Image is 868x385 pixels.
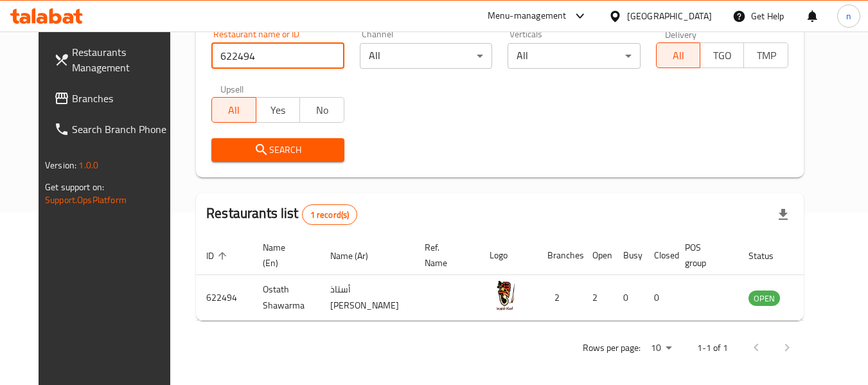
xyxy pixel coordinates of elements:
span: All [662,46,695,65]
span: POS group [685,240,723,271]
span: All [217,101,251,120]
label: Upsell [220,84,244,93]
label: Delivery [665,30,697,39]
span: Search [222,142,333,158]
span: Version: [45,157,76,174]
span: Status [748,248,790,264]
th: Logo [479,236,537,275]
a: Branches [44,83,184,114]
span: OPEN [748,291,780,306]
div: All [508,43,640,69]
td: أستاذ [PERSON_NAME] [320,275,414,321]
button: TGO [700,42,744,68]
th: Closed [644,236,675,275]
div: Menu-management [488,8,567,24]
div: All [360,43,492,69]
h2: Restaurants list [206,204,357,225]
th: Open [582,236,613,275]
span: Get support on: [45,179,104,195]
div: Rows per page: [646,339,677,358]
div: Export file [768,199,799,230]
td: 2 [582,275,613,321]
img: Ostath Shawarma [490,279,522,311]
span: Search Branch Phone [72,121,173,137]
span: Name (Ar) [330,248,385,264]
a: Search Branch Phone [44,114,184,145]
td: Ostath Shawarma [252,275,320,321]
td: 622494 [196,275,252,321]
td: 0 [644,275,675,321]
span: n [846,9,851,23]
span: Name (En) [263,240,305,271]
span: Ref. Name [425,240,464,271]
button: Search [211,138,344,162]
span: Restaurants Management [72,44,173,75]
span: TGO [705,46,739,65]
span: No [305,101,339,120]
td: 2 [537,275,582,321]
th: Busy [613,236,644,275]
th: Branches [537,236,582,275]
table: enhanced table [196,236,850,321]
td: 0 [613,275,644,321]
p: Rows per page: [583,340,641,356]
button: No [299,97,344,123]
button: All [211,97,256,123]
span: 1 record(s) [303,209,357,221]
span: ID [206,248,231,264]
span: Branches [72,91,173,106]
div: Total records count [302,204,358,225]
a: Support.OpsPlatform [45,192,127,208]
div: OPEN [748,291,780,306]
p: 1-1 of 1 [697,340,728,356]
span: TMP [749,46,783,65]
button: TMP [743,42,788,68]
button: All [656,42,700,68]
div: [GEOGRAPHIC_DATA] [627,9,712,23]
button: Yes [256,97,300,123]
a: Restaurants Management [44,37,184,83]
input: Search for restaurant name or ID.. [211,43,344,69]
span: 1.0.0 [78,157,98,174]
span: Yes [261,101,295,120]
